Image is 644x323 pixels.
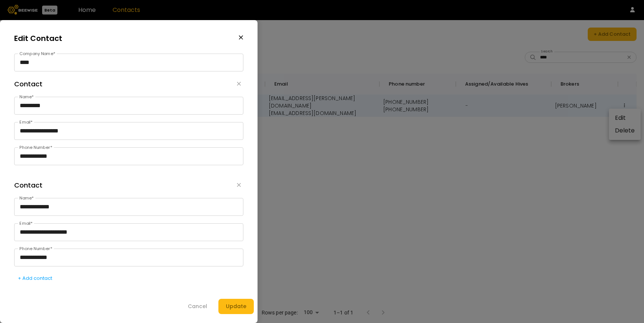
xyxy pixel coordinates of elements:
[14,81,42,87] h3: Contact
[234,80,243,88] button: Remove User
[234,182,243,189] button: Remove User
[226,303,246,310] div: Update
[14,35,62,42] h2: Edit Contact
[18,275,52,282] div: + Add contact
[14,272,56,284] button: + Add contact
[188,303,207,310] div: Cancel
[218,299,254,314] button: Update
[180,299,215,314] button: Cancel
[14,182,42,189] h3: Contact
